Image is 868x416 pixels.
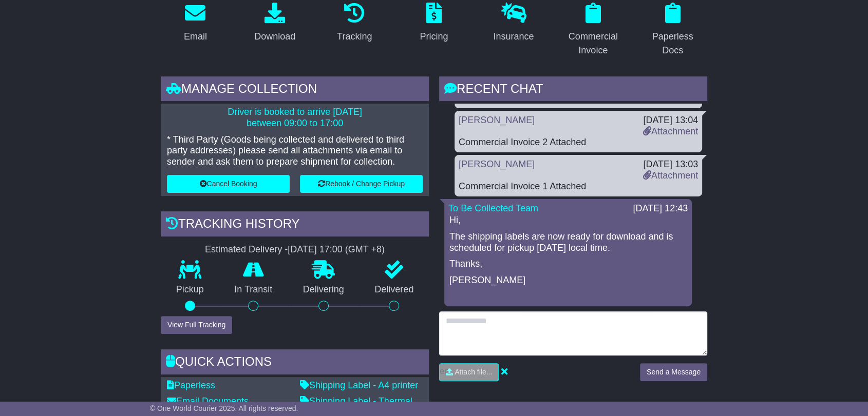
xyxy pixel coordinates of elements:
div: Pricing [420,30,448,44]
div: Commercial Invoice 1 Attached [459,181,698,192]
p: Pickup [161,284,219,295]
p: In Transit [219,284,288,295]
p: [PERSON_NAME] [449,275,687,286]
div: Commercial Invoice 2 Attached [459,137,698,148]
a: Shipping Label - A4 printer [300,380,418,390]
button: Rebook / Change Pickup [300,175,423,193]
div: Quick Actions [161,349,429,377]
p: Delivering [288,284,360,295]
a: Email Documents [167,396,249,406]
div: Download [254,30,295,44]
p: * Third Party (Goods being collected and delivered to third party addresses) please send all atta... [167,134,423,168]
div: [DATE] 12:43 [633,203,688,214]
div: RECENT CHAT [439,76,707,104]
p: Driver is booked to arrive [DATE] between 09:00 to 17:00 [167,107,423,129]
div: Email [184,30,207,44]
a: To Be Collected Team [448,203,538,213]
div: Estimated Delivery - [161,244,429,255]
p: The shipping labels are now ready for download and is scheduled for pickup [DATE] local time. [449,231,687,253]
a: [PERSON_NAME] [459,115,535,125]
div: Manage collection [161,76,429,104]
a: Paperless [167,380,215,390]
div: Insurance [493,30,534,44]
span: © One World Courier 2025. All rights reserved. [150,404,298,412]
button: Send a Message [640,363,707,381]
a: [PERSON_NAME] [459,159,535,169]
div: [DATE] 13:04 [643,115,698,126]
div: Tracking [337,30,372,44]
div: Commercial Invoice [565,30,621,57]
a: Attachment [643,126,698,136]
p: Thanks, [449,259,687,270]
p: Delivered [360,284,429,295]
button: View Full Tracking [161,316,232,334]
button: Cancel Booking [167,175,290,193]
div: Tracking history [161,211,429,239]
p: Hi, [449,215,687,226]
div: Paperless Docs [645,30,701,57]
div: [DATE] 17:00 (GMT +8) [288,244,385,255]
div: [DATE] 13:03 [643,159,698,170]
a: Attachment [643,170,698,181]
